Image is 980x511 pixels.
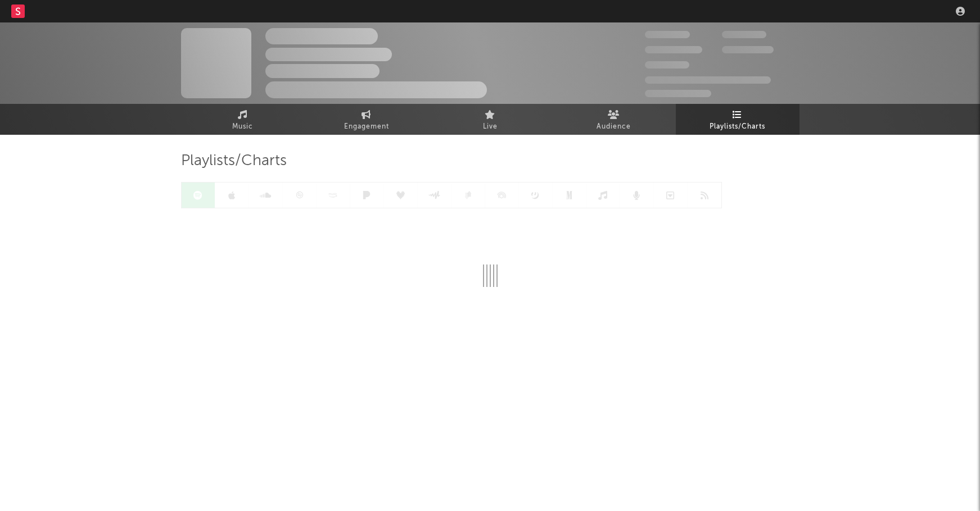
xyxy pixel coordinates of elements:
[232,120,253,134] span: Music
[722,31,766,38] span: 100,000
[722,46,774,53] span: 1,000,000
[597,120,631,134] span: Audience
[645,46,702,53] span: 50,000,000
[645,31,690,38] span: 300,000
[483,120,498,134] span: Live
[305,104,428,135] a: Engagement
[181,104,305,135] a: Music
[645,90,711,97] span: Jump Score: 85.0
[428,104,552,135] a: Live
[645,61,689,69] span: 100,000
[181,154,287,168] span: Playlists/Charts
[552,104,676,135] a: Audience
[645,76,771,84] span: 50,000,000 Monthly Listeners
[344,120,389,134] span: Engagement
[676,104,800,135] a: Playlists/Charts
[710,120,765,134] span: Playlists/Charts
